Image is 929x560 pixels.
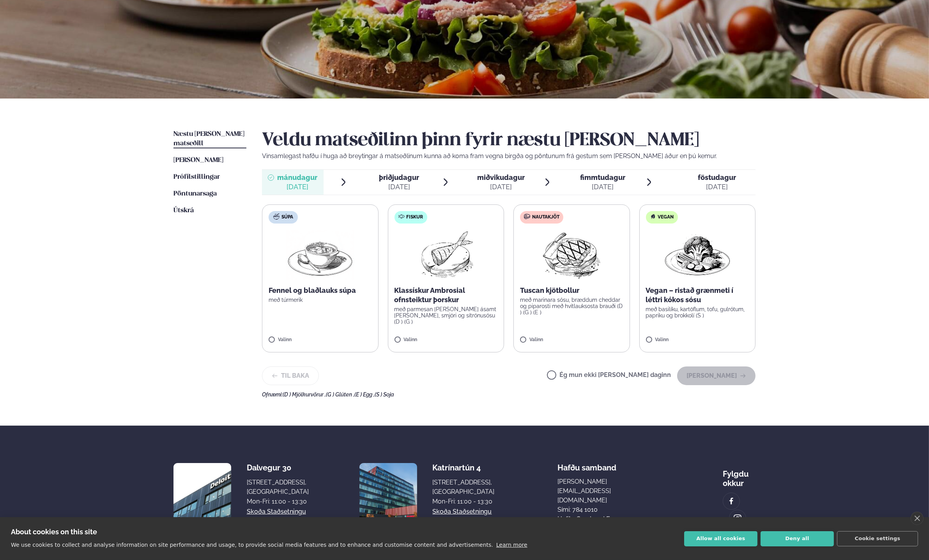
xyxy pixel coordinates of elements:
p: We use cookies to collect and analyse information on site performance and usage, to provide socia... [11,542,493,548]
button: Cookie settings [837,531,918,546]
button: Deny all [761,531,834,546]
span: mánudagur [277,173,317,181]
div: Fylgdu okkur [723,463,756,488]
span: (E ) Egg , [354,391,375,398]
span: (S ) Soja [375,391,394,398]
div: Dalvegur 30 [247,463,309,472]
span: Súpa [281,214,293,220]
span: (D ) Mjólkurvörur , [283,391,326,398]
strong: About cookies on this site [11,528,97,536]
img: image alt [359,463,417,521]
span: Fiskur [407,214,423,220]
a: image alt [723,493,740,509]
p: Klassískur Ambrosial ofnsteiktur þorskur [395,286,498,305]
a: Skoða staðsetningu [247,507,306,516]
div: Katrínartún 4 [433,463,495,472]
p: Tuscan kjötbollur [520,286,623,295]
a: Prófílstillingar [173,173,220,182]
a: Learn more [496,542,527,548]
span: [PERSON_NAME] [173,157,223,164]
div: [DATE] [698,182,736,192]
a: Pöntunarsaga [173,189,217,199]
img: Beef-Meat.png [537,230,606,280]
img: fish.svg [398,213,405,220]
img: Vegan.svg [650,213,656,220]
a: [PERSON_NAME][EMAIL_ADDRESS][DOMAIN_NAME] [557,477,660,505]
span: miðvikudagur [477,173,525,181]
span: Pöntunarsaga [173,190,217,197]
div: Ofnæmi: [262,391,756,398]
a: [PERSON_NAME] [173,156,223,165]
p: með túrmerik [269,297,372,303]
div: Mon-Fri: 11:00 - 13:30 [433,497,495,506]
img: image alt [727,497,736,506]
a: close [911,512,924,525]
span: Vegan [658,214,674,220]
div: [DATE] [277,182,317,192]
button: Til baka [262,366,319,385]
img: Fish.png [411,230,480,280]
p: með basilíku, kartöflum, tofu, gulrótum, papriku og brokkolí (S ) [646,306,749,319]
button: Allow all cookies [684,531,757,546]
span: (G ) Glúten , [326,391,354,398]
h2: Veldu matseðilinn þinn fyrir næstu [PERSON_NAME] [262,130,756,151]
span: Næstu [PERSON_NAME] matseðill [173,131,244,147]
p: með marinara sósu, bræddum cheddar og piparosti með hvítlauksosta brauði (D ) (G ) (E ) [520,297,623,315]
p: með parmesan [PERSON_NAME] ásamt [PERSON_NAME], smjöri og sítrónusósu (D ) (G ) [395,306,498,325]
div: [DATE] [580,182,625,192]
div: [DATE] [477,182,525,192]
img: Vegan.png [663,230,732,280]
span: Hafðu samband [557,457,616,472]
img: Soup.png [286,230,354,280]
button: [PERSON_NAME] [677,366,756,385]
div: [STREET_ADDRESS], [GEOGRAPHIC_DATA] [247,478,309,497]
img: image alt [733,514,742,523]
div: [DATE] [379,182,419,192]
a: Hafðu samband form [557,514,621,524]
span: Prófílstillingar [173,174,220,180]
a: Útskrá [173,206,194,215]
a: Skoða staðsetningu [433,507,492,516]
img: beef.svg [524,213,530,220]
span: Nautakjöt [532,214,559,220]
a: image alt [729,510,746,527]
img: soup.svg [273,213,280,220]
span: þriðjudagur [379,173,419,181]
p: Fennel og blaðlauks súpa [269,286,372,295]
a: Næstu [PERSON_NAME] matseðill [173,130,246,148]
img: image alt [173,463,231,521]
p: Sími: 784 1010 [557,505,660,514]
span: Útskrá [173,207,194,214]
p: Vegan – ristað grænmeti í léttri kókos sósu [646,286,749,305]
span: fimmtudagur [580,173,625,181]
div: Mon-Fri: 11:00 - 13:30 [247,497,309,506]
div: [STREET_ADDRESS], [GEOGRAPHIC_DATA] [433,478,495,497]
p: Vinsamlegast hafðu í huga að breytingar á matseðlinum kunna að koma fram vegna birgða og pöntunum... [262,151,756,161]
span: föstudagur [698,173,736,181]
